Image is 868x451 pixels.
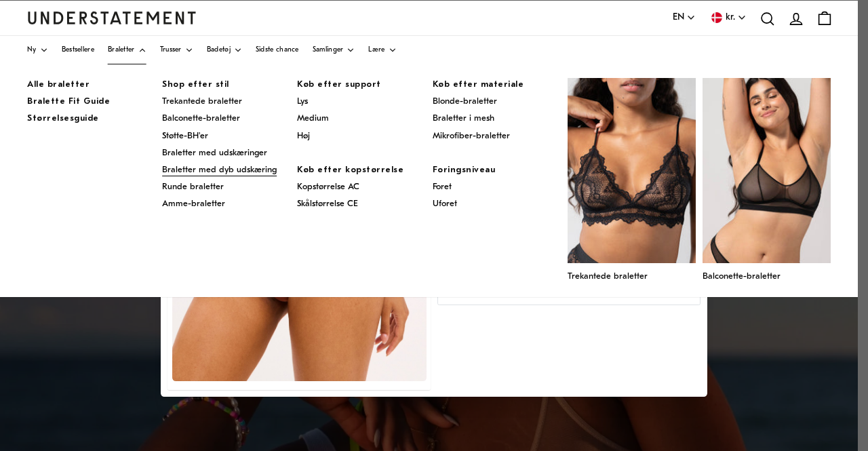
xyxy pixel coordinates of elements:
[27,97,110,106] font: Bralette Fit Guide
[433,199,457,208] font: Uforet
[433,197,457,211] a: Uforet
[433,180,452,194] a: Foret
[297,197,358,211] a: Skålstørrelse CE
[297,80,381,89] font: Køb efter support
[433,114,494,123] font: Braletter i mesh
[433,182,452,191] font: Foret
[368,46,384,54] font: Lære
[162,146,267,160] a: Braletter med udskæringer
[709,10,747,26] button: kr.
[162,197,225,211] a: Amme-braletter
[433,112,494,125] a: Braletter i mesh
[27,36,48,64] a: Ny
[27,112,99,125] a: Størrelsesguide
[162,95,242,109] a: Trekantede braletter
[160,46,182,54] font: Trusser
[433,95,497,109] a: Blonde-braletter
[433,130,510,143] a: Mikrofiber-braletter
[726,12,735,22] font: kr.
[160,36,193,64] a: Trusser
[27,114,99,123] font: Størrelsesguide
[297,130,310,143] a: Høj
[703,78,831,283] a: Balconette-braletter
[433,97,497,106] font: Blonde-braletter
[673,10,696,26] button: EN
[162,97,242,106] font: Trekantede braletter
[162,114,240,123] font: Balconette-braletter
[62,46,94,54] font: Bestsellere
[313,46,344,54] font: Samlinger
[673,12,684,22] font: EN
[568,272,648,281] font: Trekantede braletter
[162,130,208,143] a: Støtte-BH'er
[27,46,37,54] font: Ny
[162,180,224,194] a: Runde braletter
[162,199,225,208] font: Amme-braletter
[297,132,310,140] font: Høj
[108,46,135,54] font: Braletter
[162,132,208,140] font: Støtte-BH'er
[297,182,359,191] font: Kopstørrelse AC
[27,95,110,109] a: Bralette Fit Guide
[27,78,90,92] a: Alle braletter
[368,36,396,64] a: Lære
[568,78,696,283] a: Trekantede braletter
[297,114,329,123] font: Medium
[27,80,90,89] font: Alle braletter
[433,132,510,140] font: Mikrofiber-braletter
[162,163,277,177] a: Braletter med dyb udskæring
[297,165,403,174] font: Køb efter kopstørrelse
[162,80,229,89] font: Shop efter stil
[207,36,242,64] a: Badetøj
[162,149,267,157] font: Braletter med udskæringer
[162,112,240,125] a: Balconette-braletter
[162,182,224,191] font: Runde braletter
[297,112,329,125] a: Medium
[256,36,299,64] a: Sidste chance
[703,272,781,281] font: Balconette-braletter
[297,97,308,106] font: Lys
[27,12,197,24] a: Underdrivelses hjemmeside
[207,46,231,54] font: Badetøj
[433,80,524,89] font: Køb efter materiale
[297,95,308,109] a: Lys
[433,165,496,174] font: Foringsniveau
[108,36,146,64] a: Braletter
[297,199,358,208] font: Skålstørrelse CE
[162,165,277,174] font: Braletter med dyb udskæring
[62,36,94,64] a: Bestsellere
[297,180,359,194] a: Kopstørrelse AC
[313,36,355,64] a: Samlinger
[256,46,299,54] font: Sidste chance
